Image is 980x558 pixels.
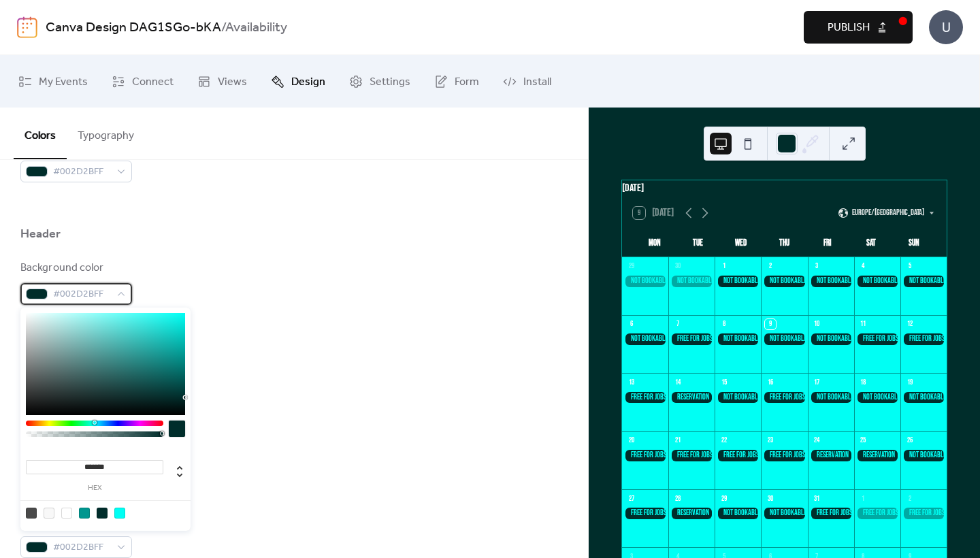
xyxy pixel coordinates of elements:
[218,71,247,93] span: Views
[892,230,936,257] div: Sun
[61,508,72,519] div: rgb(255, 255, 255)
[101,61,184,102] a: Connect
[97,508,108,519] div: rgb(0, 45, 43)
[53,164,110,180] span: #002D2BFF
[53,540,110,556] span: #002D2BFF
[806,230,849,257] div: Fri
[761,508,807,519] div: NOT BOOKABLE
[900,333,947,345] div: Free for jobs
[904,436,915,446] div: 26
[523,71,551,93] span: Install
[668,276,715,287] div: NOT BOOKABLE
[14,108,67,159] button: Colors
[8,61,98,102] a: My Events
[904,377,915,387] div: 19
[715,333,761,345] div: NOT BOOKABLE
[765,319,775,329] div: 9
[904,319,915,329] div: 12
[858,261,868,272] div: 4
[761,276,807,287] div: NOT BOOKABLE
[114,508,125,519] div: rgb(0, 255, 244)
[929,10,963,44] div: U
[854,333,900,345] div: Free for jobs
[808,450,854,461] div: Reservation
[622,450,668,461] div: Free for jobs
[668,333,715,345] div: Free for jobs
[44,508,54,519] div: rgb(248, 248, 248)
[39,71,88,93] span: My Events
[46,15,221,41] a: Canva Design DAG1SGo-bKA
[715,392,761,404] div: NOT BOOKABLE
[225,15,287,41] b: Availability
[424,61,489,102] a: Form
[719,436,729,446] div: 22
[291,71,325,93] span: Design
[761,333,807,345] div: NOT BOOKABLE
[676,230,720,257] div: Tue
[765,261,775,272] div: 2
[812,319,822,329] div: 10
[132,71,174,93] span: Connect
[622,333,668,345] div: NOT BOOKABLE
[812,377,822,387] div: 17
[455,71,479,93] span: Form
[67,108,145,158] button: Typography
[622,392,668,404] div: Free for jobs
[26,485,163,492] label: hex
[53,286,110,303] span: #002D2BFF
[20,226,61,242] div: Header
[719,261,729,272] div: 1
[900,392,947,404] div: NOT BOOKABLE
[858,436,868,446] div: 25
[854,450,900,461] div: Reservation
[20,260,129,276] div: Background color
[626,261,636,272] div: 29
[719,377,729,387] div: 15
[187,61,257,102] a: Views
[900,508,947,519] div: Free for jobs
[804,11,913,44] button: Publish
[858,319,868,329] div: 11
[672,319,683,329] div: 7
[79,508,90,519] div: rgb(0, 150, 143)
[17,16,37,38] img: logo
[339,61,421,102] a: Settings
[715,508,761,519] div: NOT BOOKABLE
[672,436,683,446] div: 21
[828,20,870,36] span: Publish
[668,392,715,404] div: Reservation
[715,276,761,287] div: NOT BOOKABLE
[854,508,900,519] div: Free for jobs
[812,261,822,272] div: 3
[370,71,410,93] span: Settings
[221,15,225,41] b: /
[765,436,775,446] div: 23
[626,377,636,387] div: 13
[668,450,715,461] div: Free for jobs
[668,508,715,519] div: Reservation
[493,61,561,102] a: Install
[812,436,822,446] div: 24
[622,180,947,197] div: [DATE]
[900,276,947,287] div: NOT BOOKABLE
[808,333,854,345] div: NOT BOOKABLE
[633,230,676,257] div: Mon
[626,319,636,329] div: 6
[761,450,807,461] div: Free for jobs
[672,493,683,504] div: 28
[858,377,868,387] div: 18
[261,61,336,102] a: Design
[849,230,893,257] div: Sat
[626,493,636,504] div: 27
[854,276,900,287] div: NOT BOOKABLE
[672,377,683,387] div: 14
[761,392,807,404] div: Free for jobs
[765,493,775,504] div: 30
[719,493,729,504] div: 29
[812,493,822,504] div: 31
[900,450,947,461] div: NOT BOOKABLE
[904,493,915,504] div: 2
[763,230,806,257] div: Thu
[719,319,729,329] div: 8
[854,392,900,404] div: NOT BOOKABLE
